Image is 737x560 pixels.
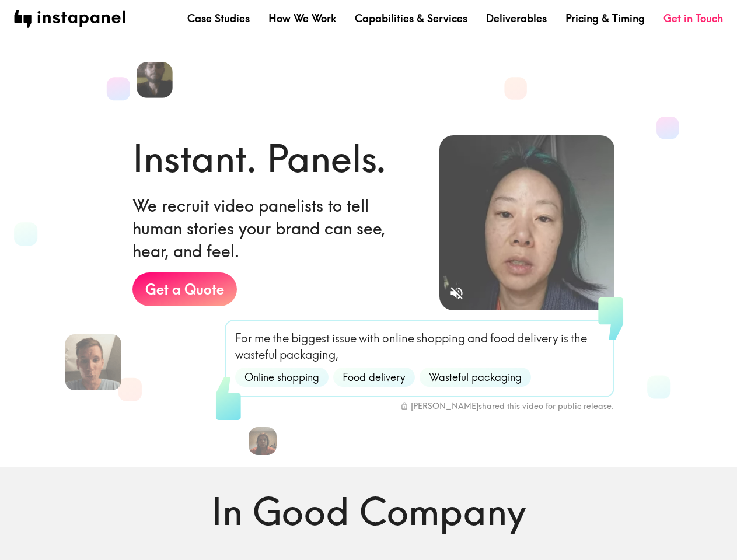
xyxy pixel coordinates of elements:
[65,334,121,390] img: Eric
[400,401,613,411] div: [PERSON_NAME] shared this video for public release.
[249,427,277,455] img: Trish
[336,370,413,384] span: Food delivery
[571,330,587,346] span: the
[332,330,357,346] span: issue
[291,330,330,346] span: biggest
[486,11,547,26] a: Deliverables
[417,330,465,346] span: shopping
[187,11,250,26] a: Case Studies
[132,132,386,185] h1: Instant. Panels.
[663,11,723,26] a: Get in Touch
[490,330,515,346] span: food
[132,194,421,263] h6: We recruit video panelists to tell human stories your brand can see, hear, and feel.
[235,346,277,363] span: wasteful
[565,11,645,26] a: Pricing & Timing
[467,330,488,346] span: and
[137,62,173,98] img: Miguel
[280,346,338,363] span: packaging,
[273,330,289,346] span: the
[359,330,380,346] span: with
[422,370,529,384] span: Wasteful packaging
[235,330,252,346] span: For
[561,330,568,346] span: is
[444,281,469,306] button: Sound is off
[355,11,467,26] a: Capabilities & Services
[237,370,326,384] span: Online shopping
[14,10,125,28] img: instapanel
[254,330,270,346] span: me
[517,330,558,346] span: delivery
[132,272,237,306] a: Get a Quote
[382,330,414,346] span: online
[33,485,705,538] h1: In Good Company
[268,11,336,26] a: How We Work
